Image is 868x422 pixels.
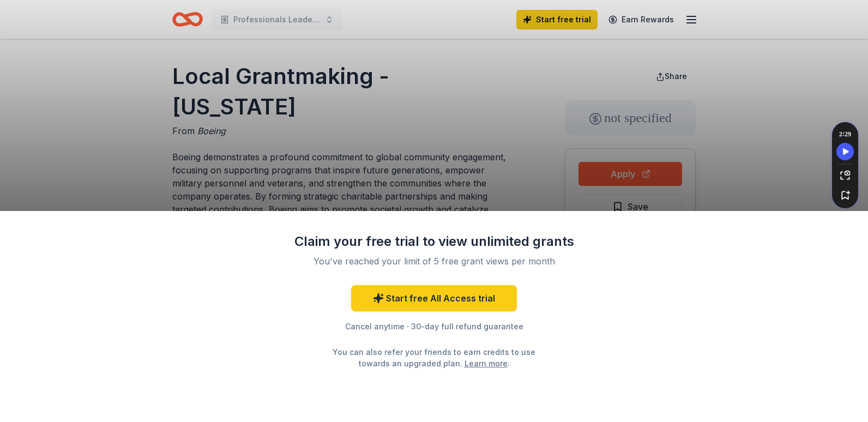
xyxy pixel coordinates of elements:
a: Start free All Access trial [351,285,517,311]
div: You can also refer your friends to earn credits to use towards an upgraded plan. . [323,346,545,369]
div: Claim your free trial to view unlimited grants [292,233,576,250]
div: You've reached your limit of 5 free grant views per month [305,255,563,268]
div: Cancel anytime · 30-day full refund guarantee [292,320,576,333]
a: Learn more [465,358,508,369]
